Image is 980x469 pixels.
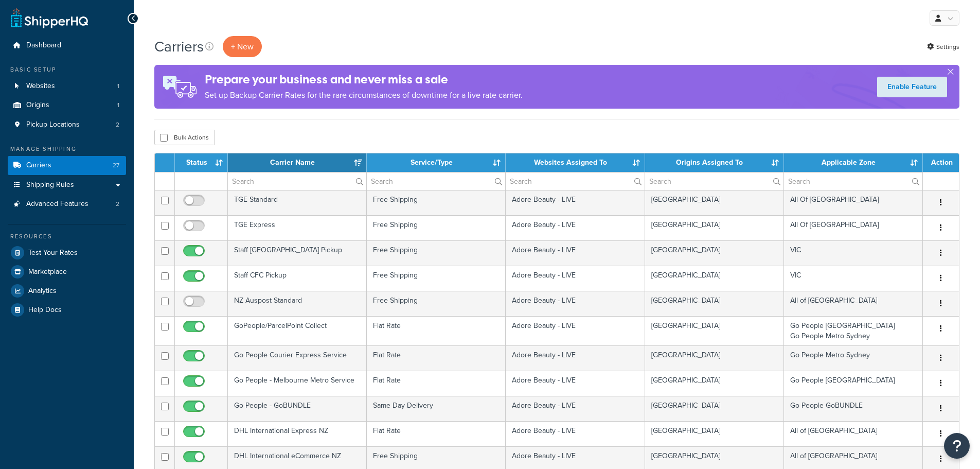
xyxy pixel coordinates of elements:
[645,421,784,446] td: [GEOGRAPHIC_DATA]
[506,291,645,316] td: Adore Beauty - LIVE
[28,249,78,257] span: Test Your Rates
[923,153,959,172] th: Action
[784,266,923,291] td: VIC
[927,40,959,54] a: Settings
[175,153,228,172] th: Status: activate to sort column ascending
[506,240,645,266] td: Adore Beauty - LIVE
[506,266,645,291] td: Adore Beauty - LIVE
[228,316,367,345] td: GoPeople/ParcelPoint Collect
[8,115,126,134] a: Pickup Locations 2
[228,190,367,215] td: TGE Standard
[8,77,126,96] li: Websites
[645,190,784,215] td: [GEOGRAPHIC_DATA]
[506,153,645,172] th: Websites Assigned To: activate to sort column ascending
[8,36,126,55] li: Dashboard
[367,172,505,190] input: Search
[506,371,645,396] td: Adore Beauty - LIVE
[784,396,923,421] td: Go People GoBUNDLE
[367,240,506,266] td: Free Shipping
[154,65,205,109] img: ad-rules-rateshop-fe6ec290ccb7230408bd80ed9643f0289d75e0ffd9eb532fc0e269fcd187b520.png
[8,195,126,214] li: Advanced Features
[645,215,784,240] td: [GEOGRAPHIC_DATA]
[8,145,126,153] div: Manage Shipping
[784,190,923,215] td: All Of [GEOGRAPHIC_DATA]
[8,156,126,175] a: Carriers 27
[228,266,367,291] td: Staff CFC Pickup
[367,153,506,172] th: Service/Type: activate to sort column ascending
[784,215,923,240] td: All Of [GEOGRAPHIC_DATA]
[11,8,88,28] a: ShipperHQ Home
[228,396,367,421] td: Go People - GoBUNDLE
[8,115,126,134] li: Pickup Locations
[944,433,970,459] button: Open Resource Center
[116,200,119,209] span: 2
[228,215,367,240] td: TGE Express
[26,181,74,189] span: Shipping Rules
[26,161,51,170] span: Carriers
[645,153,784,172] th: Origins Assigned To: activate to sort column ascending
[8,282,126,300] a: Analytics
[8,156,126,175] li: Carriers
[26,120,80,129] span: Pickup Locations
[116,120,119,129] span: 2
[8,263,126,281] a: Marketplace
[645,371,784,396] td: [GEOGRAPHIC_DATA]
[367,266,506,291] td: Free Shipping
[367,215,506,240] td: Free Shipping
[506,345,645,371] td: Adore Beauty - LIVE
[367,316,506,345] td: Flat Rate
[228,345,367,371] td: Go People Courier Express Service
[506,172,644,190] input: Search
[645,345,784,371] td: [GEOGRAPHIC_DATA]
[645,172,783,190] input: Search
[645,396,784,421] td: [GEOGRAPHIC_DATA]
[506,396,645,421] td: Adore Beauty - LIVE
[367,371,506,396] td: Flat Rate
[8,301,126,319] a: Help Docs
[877,77,947,97] a: Enable Feature
[645,316,784,345] td: [GEOGRAPHIC_DATA]
[117,82,119,91] span: 1
[367,421,506,446] td: Flat Rate
[8,65,126,74] div: Basic Setup
[8,244,126,262] a: Test Your Rates
[228,153,367,172] th: Carrier Name: activate to sort column ascending
[117,101,119,110] span: 1
[228,240,367,266] td: Staff [GEOGRAPHIC_DATA] Pickup
[784,371,923,396] td: Go People [GEOGRAPHIC_DATA]
[26,200,88,209] span: Advanced Features
[367,345,506,371] td: Flat Rate
[154,37,204,57] h1: Carriers
[367,291,506,316] td: Free Shipping
[228,421,367,446] td: DHL International Express NZ
[26,101,49,110] span: Origins
[8,96,126,115] a: Origins 1
[223,36,262,57] button: + New
[367,190,506,215] td: Free Shipping
[8,195,126,214] a: Advanced Features 2
[28,268,67,276] span: Marketplace
[8,176,126,195] a: Shipping Rules
[506,190,645,215] td: Adore Beauty - LIVE
[784,291,923,316] td: All of [GEOGRAPHIC_DATA]
[26,41,61,50] span: Dashboard
[645,240,784,266] td: [GEOGRAPHIC_DATA]
[506,316,645,345] td: Adore Beauty - LIVE
[784,172,922,190] input: Search
[784,345,923,371] td: Go People Metro Sydney
[228,172,366,190] input: Search
[506,215,645,240] td: Adore Beauty - LIVE
[506,421,645,446] td: Adore Beauty - LIVE
[113,161,119,170] span: 27
[28,287,57,296] span: Analytics
[8,96,126,115] li: Origins
[367,396,506,421] td: Same Day Delivery
[26,82,55,91] span: Websites
[8,77,126,96] a: Websites 1
[228,371,367,396] td: Go People - Melbourne Metro Service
